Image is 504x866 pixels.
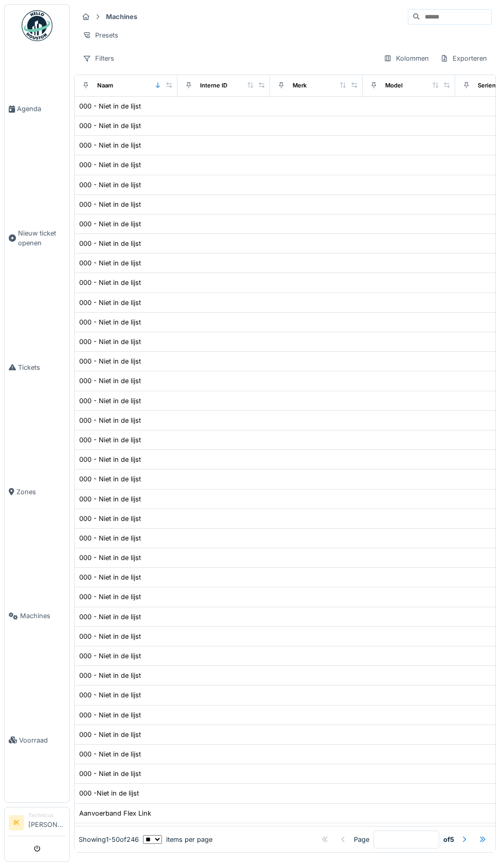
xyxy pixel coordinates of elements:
div: 000 - Niet in de lijst [79,769,141,779]
div: Merk [293,81,307,90]
div: 000 - Niet in de lijst [79,710,141,720]
div: Aanvoerband Flex Link [79,808,151,818]
div: 000 - Niet in de lijst [79,101,141,111]
div: 000 - Niet in de lijst [79,396,141,406]
div: 000 - Niet in de lijst [79,160,141,170]
a: Voorraad [5,678,69,803]
div: Interne ID [200,81,227,90]
div: Presets [78,28,123,43]
div: 000 - Niet in de lijst [79,612,141,622]
div: Page [354,834,369,844]
div: 000 - Niet in de lijst [79,416,141,425]
div: 000 - Niet in de lijst [79,180,141,190]
div: 000 - Niet in de lijst [79,514,141,524]
li: IK [9,815,24,831]
span: Agenda [17,104,65,114]
div: 000 - Niet in de lijst [79,376,141,386]
strong: of 5 [443,834,454,844]
div: 000 - Niet in de lijst [79,219,141,229]
a: Nieuw ticket openen [5,171,69,305]
div: 000 - Niet in de lijst [79,553,141,563]
div: Filters [78,51,119,66]
div: 000 - Niet in de lijst [79,356,141,366]
div: 000 - Niet in de lijst [79,121,141,131]
div: 000 - Niet in de lijst [79,258,141,268]
div: 000 - Niet in de lijst [79,592,141,602]
div: 000 - Niet in de lijst [79,651,141,661]
div: 000 - Niet in de lijst [79,317,141,327]
div: Naam [97,81,113,90]
div: Model [385,81,403,90]
div: 000 - Niet in de lijst [79,749,141,759]
li: [PERSON_NAME] [28,811,65,834]
span: Voorraad [19,735,65,745]
div: 000 - Niet in de lijst [79,278,141,287]
div: Kolommen [379,51,434,66]
span: Tickets [18,363,65,372]
div: 000 - Niet in de lijst [79,140,141,150]
div: 000 - Niet in de lijst [79,671,141,680]
a: Tickets [5,305,69,430]
div: 000 - Niet in de lijst [79,572,141,582]
span: Nieuw ticket openen [18,228,65,248]
span: Zones [16,487,65,497]
div: 000 -Niet in de lijst [79,788,139,798]
a: IK Technicus[PERSON_NAME] [9,811,65,836]
a: Machines [5,554,69,678]
div: 000 - Niet in de lijst [79,474,141,484]
div: 000 - Niet in de lijst [79,337,141,347]
div: 000 - Niet in de lijst [79,730,141,739]
div: 000 - Niet in de lijst [79,455,141,464]
div: 000 - Niet in de lijst [79,533,141,543]
div: 000 - Niet in de lijst [79,298,141,308]
div: Showing 1 - 50 of 246 [79,834,139,844]
a: Agenda [5,47,69,171]
div: 000 - Niet in de lijst [79,690,141,700]
div: Technicus [28,811,65,819]
div: Exporteren [436,51,492,66]
div: items per page [143,834,212,844]
div: 000 - Niet in de lijst [79,632,141,641]
div: 000 - Niet in de lijst [79,200,141,209]
strong: Machines [102,12,141,22]
div: 000 - Niet in de lijst [79,435,141,445]
div: 000 - Niet in de lijst [79,239,141,248]
div: 000 - Niet in de lijst [79,494,141,504]
span: Machines [20,611,65,621]
img: Badge_color-CXgf-gQk.svg [22,10,52,41]
a: Zones [5,429,69,554]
